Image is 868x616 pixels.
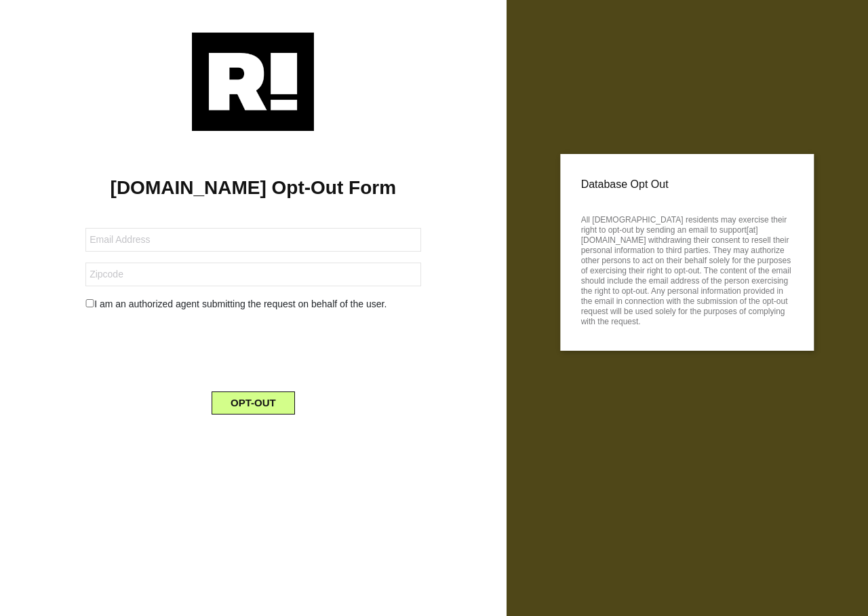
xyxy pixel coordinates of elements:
[75,297,431,311] div: I am an authorized agent submitting the request on behalf of the user.
[20,176,486,199] h1: [DOMAIN_NAME] Opt-Out Form
[581,174,793,195] p: Database Opt Out
[212,391,295,415] button: OPT-OUT
[85,228,420,252] input: Email Address
[192,33,314,131] img: Retention.com
[150,322,356,375] iframe: reCAPTCHA
[581,211,793,327] p: All [DEMOGRAPHIC_DATA] residents may exercise their right to opt-out by sending an email to suppo...
[85,263,420,286] input: Zipcode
